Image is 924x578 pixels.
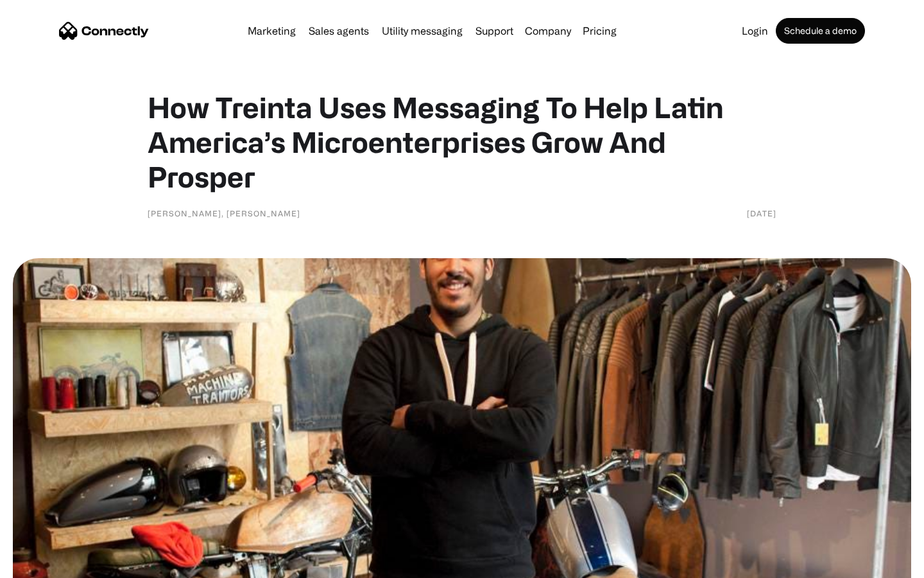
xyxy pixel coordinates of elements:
a: Pricing [577,26,622,36]
div: Company [525,22,571,40]
h1: How Treinta Uses Messaging To Help Latin America’s Microenterprises Grow And Prosper [148,90,776,194]
a: Schedule a demo [776,18,865,44]
div: [PERSON_NAME], [PERSON_NAME] [148,207,300,220]
a: Sales agents [304,26,374,36]
a: Marketing [243,26,301,36]
ul: Language list [26,556,77,574]
div: [DATE] [747,207,776,220]
a: Support [470,26,518,36]
aside: Language selected: English [13,556,77,574]
a: Login [737,26,773,36]
a: Utility messaging [377,26,468,36]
